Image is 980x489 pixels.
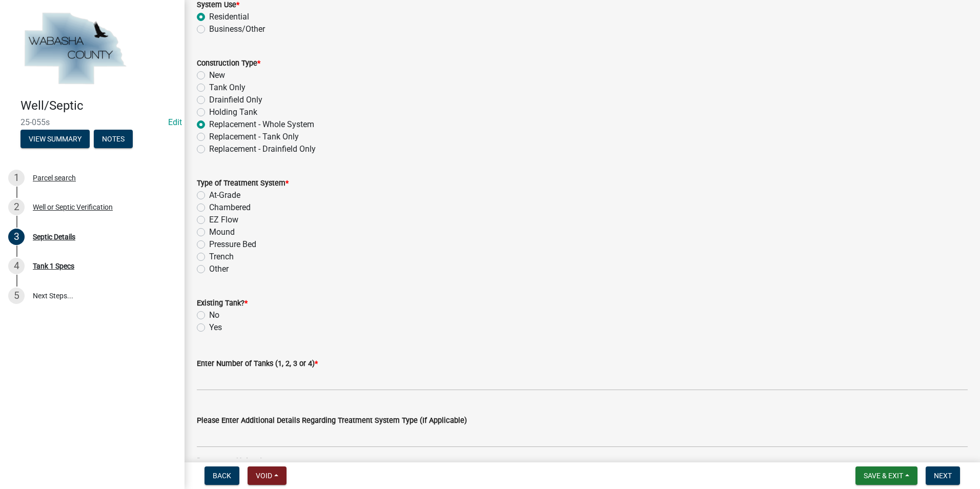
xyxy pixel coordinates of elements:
strong: Document Upload [197,457,262,466]
a: Edit [168,117,182,127]
label: New [209,69,225,81]
label: Pressure Bed [209,238,256,251]
div: 4 [8,258,25,274]
button: Save & Exit [855,466,917,485]
span: 25-055s [21,117,164,127]
label: Replacement - Whole System [209,118,314,131]
label: Mound [209,226,235,238]
span: Back [213,472,231,480]
div: Well or Septic Verification [33,203,113,211]
h4: Well/Septic [21,98,176,113]
span: Save & Exit [864,472,903,480]
label: Enter Number of Tanks (1, 2, 3 or 4) [197,360,318,368]
wm-modal-confirm: Summary [21,135,90,144]
span: Void [256,472,272,480]
label: Type of Treatment System [197,180,289,187]
button: View Summary [21,130,90,148]
label: At-Grade [209,189,240,201]
label: Replacement - Tank Only [209,131,299,143]
img: Wabasha County, Minnesota [21,11,129,88]
div: 3 [8,229,25,245]
button: Next [926,466,960,485]
p: - Use the upload buttons below to upload any applicable complete reports/applications. [197,456,968,468]
div: 5 [8,288,25,304]
label: Replacement - Drainfield Only [209,143,316,155]
label: System Use [197,2,239,9]
div: Tank 1 Specs [33,262,74,270]
label: Construction Type [197,60,260,67]
label: Trench [209,251,234,263]
label: Please Enter Additional Details Regarding Treatment System Type (If Applicable) [197,417,467,424]
label: Drainfield Only [209,94,262,106]
label: Other [209,263,229,275]
span: Next [934,472,952,480]
label: EZ Flow [209,214,238,226]
div: 1 [8,170,25,186]
button: Back [205,466,239,485]
wm-modal-confirm: Notes [94,135,133,144]
label: Yes [209,321,222,334]
label: Business/Other [209,23,265,35]
label: Tank Only [209,81,246,94]
button: Notes [94,130,133,148]
div: 2 [8,199,25,215]
div: Parcel search [33,174,76,181]
wm-modal-confirm: Edit Application Number [168,117,182,127]
label: Existing Tank? [197,300,248,307]
label: Holding Tank [209,106,257,118]
label: Residential [209,11,249,23]
label: No [209,309,219,321]
label: Chambered [209,201,251,214]
div: Septic Details [33,233,75,240]
button: Void [248,466,287,485]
